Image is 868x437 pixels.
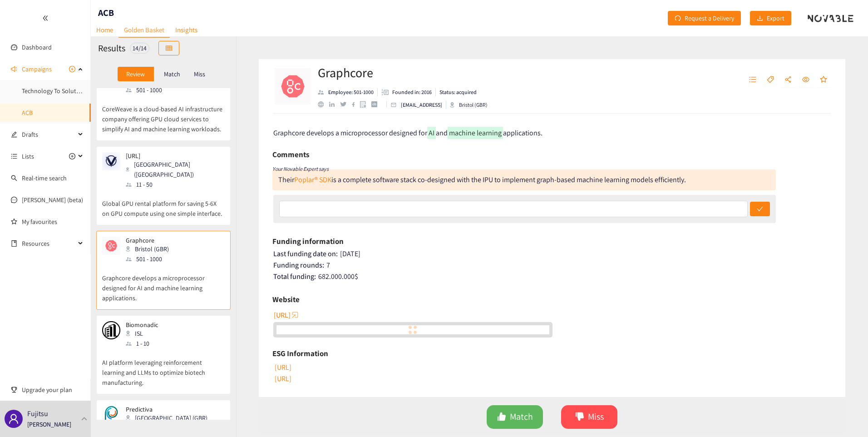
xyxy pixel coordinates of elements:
[784,76,792,84] span: share-alt
[757,15,763,22] span: download
[22,174,67,182] a: Real-time search
[42,15,49,21] span: double-left
[762,73,779,87] button: tag
[170,23,203,37] a: Insights
[22,196,83,204] a: [PERSON_NAME] (beta)
[273,260,324,270] span: Funding rounds:
[352,102,360,107] a: facebook
[815,73,832,87] button: star
[126,254,174,264] div: 501 - 1000
[798,73,814,87] button: eye
[98,42,125,55] h2: Results
[11,387,17,393] span: trophy
[720,339,868,437] iframe: Chat Widget
[194,70,205,78] p: Miss
[126,152,218,159] p: [URL]
[22,381,84,399] span: Upgrade your plan
[820,76,827,84] span: star
[749,76,756,84] span: unordered-list
[272,234,344,248] h6: Funding information
[27,408,48,419] p: Fujitsu
[487,405,543,429] button: likeMatch
[126,406,207,413] p: Predictiva
[22,60,52,78] span: Campaigns
[130,43,149,54] div: 14 / 14
[126,159,224,179] div: [GEOGRAPHIC_DATA] ([GEOGRAPHIC_DATA])
[11,66,17,72] span: sound
[98,6,114,19] h1: ACB
[340,102,351,106] a: twitter
[22,147,34,165] span: Lists
[273,374,291,383] a: Link to ESG information with url: https://www.graphcore.ai/diversity-equity-inclusion
[126,328,168,338] div: ISL
[510,410,533,424] span: Match
[450,101,488,109] div: Bristol (GBR)
[102,237,120,255] img: Snapshot of the company's website
[11,240,17,247] span: book
[22,213,84,231] a: My favourites
[22,87,162,95] a: Technology To Solution-Delivery-Partner Companies
[272,165,329,172] i: Your Novable Expert says
[318,101,329,107] a: website
[318,88,378,96] li: Employees
[126,244,174,254] div: Bristol (GBR)
[392,88,432,96] p: Founded in: 2016
[69,153,75,159] span: plus-circle
[272,394,320,407] h6: Activity index
[273,363,291,372] a: Link to ESG information with url: https://www.graphcore.ai/modern-slavery
[22,234,75,253] span: Resources
[91,23,118,37] a: Home
[126,338,168,348] div: 1 - 10
[11,131,17,138] span: edit
[274,308,300,322] button: [URL]
[273,249,338,258] span: Last funding date on:
[448,127,503,139] mark: machine learning
[102,348,225,387] p: AI platform leveraging reinforcement learning and LLMs to optimize biotech manufacturing.
[276,325,549,334] a: website
[164,70,180,78] p: Match
[126,413,213,423] div: [GEOGRAPHIC_DATA] (GBR)
[378,88,436,96] li: Founded in year
[278,175,686,184] div: Their is a complete software stack co-designed with the IPU to implement graph-based machine lear...
[575,412,584,422] span: dislike
[427,127,436,139] mark: AI
[401,101,442,109] p: [EMAIL_ADDRESS]
[27,419,71,429] p: [PERSON_NAME]
[294,175,331,184] a: Poplar® SDK
[802,76,809,84] span: eye
[22,125,75,144] span: Drafts
[272,347,328,360] h6: ESG Information
[757,206,763,213] span: check
[588,410,604,424] span: Miss
[750,11,791,25] button: downloadExport
[102,406,120,424] img: Snapshot of the company's website
[328,88,374,96] p: Employee: 501-1000
[158,41,179,55] button: table
[102,189,225,218] p: Global GPU rental platform for saving 5-6X on GPU compute using one simple interface.
[274,309,291,321] span: [URL]
[685,13,734,23] span: Request a Delivery
[166,45,172,52] span: table
[126,70,145,78] p: Review
[126,179,224,189] div: 11 - 50
[436,88,477,96] li: Status
[126,237,169,244] p: Graphcore
[503,128,542,138] span: applications.
[69,66,75,72] span: plus-circle
[780,73,796,87] button: share-alt
[118,23,170,38] a: Golden Basket
[273,128,427,138] span: Graphcore develops a microprocessor designed for
[439,88,477,96] p: Status: acquired
[561,405,617,429] button: dislikeMiss
[675,15,681,22] span: redo
[318,64,488,82] h2: Graphcore
[668,11,741,25] button: redoRequest a Delivery
[126,85,224,95] div: 501 - 1000
[329,102,340,107] a: linkedin
[273,249,832,258] div: [DATE]
[497,412,506,422] span: like
[745,73,761,87] button: unordered-list
[360,101,371,108] a: google maps
[436,128,448,138] span: and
